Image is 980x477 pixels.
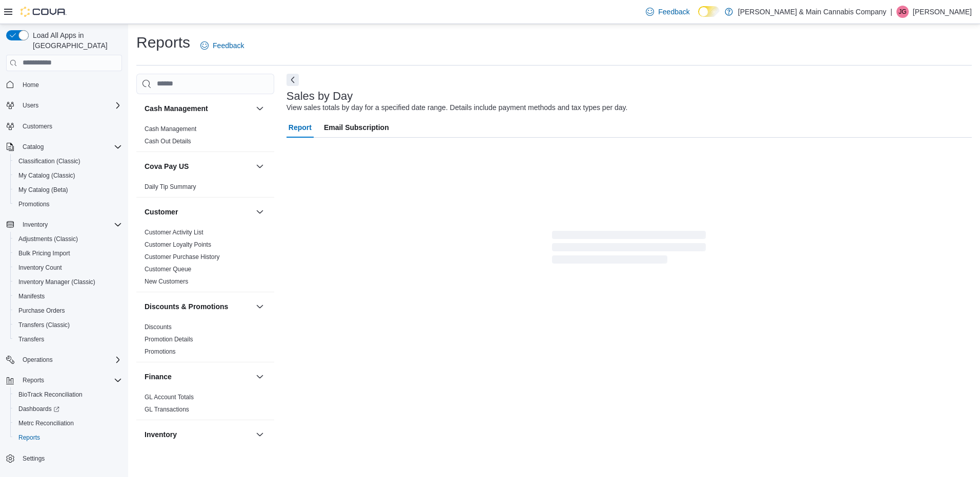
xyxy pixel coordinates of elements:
span: Manifests [18,292,45,300]
span: Adjustments (Classic) [18,235,78,243]
h3: Customer [145,207,178,217]
span: Home [18,78,122,91]
button: Cash Management [254,102,266,115]
span: Email Subscription [324,117,389,138]
a: Metrc Reconciliation [14,417,78,429]
button: Inventory Manager (Classic) [10,275,126,289]
button: Purchase Orders [10,303,126,318]
span: Promotions [14,198,122,210]
button: Home [2,77,126,92]
span: Catalog [23,143,44,151]
button: Discounts & Promotions [254,300,266,313]
a: Customer Loyalty Points [145,241,211,248]
span: Reports [18,433,40,442]
a: Customer Purchase History [145,253,220,261]
a: Promotion Details [145,336,193,343]
span: GL Account Totals [145,393,194,401]
h1: Reports [136,32,190,53]
button: Finance [254,371,266,383]
span: Feedback [213,40,244,51]
span: Metrc Reconciliation [14,417,122,429]
p: | [890,6,892,18]
a: Home [18,79,43,91]
div: Cash Management [136,123,274,151]
a: Promotions [145,348,176,355]
span: Customer Activity List [145,228,203,236]
span: New Customers [145,277,188,286]
span: Reports [14,431,122,444]
h3: Finance [145,372,172,382]
a: Settings [18,452,49,465]
span: Transfers (Classic) [18,321,70,329]
a: Cash Management [145,125,196,133]
a: Feedback [196,35,248,56]
button: Users [18,99,43,112]
button: My Catalog (Beta) [10,183,126,197]
span: Customer Loyalty Points [145,241,211,249]
button: Cova Pay US [145,161,252,171]
span: Cash Out Details [145,137,191,145]
span: Inventory Count [14,262,122,274]
span: Cash Management [145,125,196,133]
button: Transfers (Classic) [10,318,126,332]
span: Transfers (Classic) [14,319,122,331]
span: Inventory Manager (Classic) [18,278,95,286]
span: BioTrack Reconciliation [14,388,122,401]
button: Customer [254,206,266,218]
a: Transfers (Classic) [14,319,74,331]
span: Promotions [18,200,50,208]
a: Dashboards [10,402,126,416]
span: Inventory Manager (Classic) [14,276,122,288]
span: Operations [23,356,53,364]
h3: Cova Pay US [145,161,189,171]
span: Purchase Orders [14,305,122,317]
span: Inventory [18,219,122,231]
a: Daily Tip Summary [145,183,196,190]
a: My Catalog (Classic) [14,169,79,182]
a: Classification (Classic) [14,155,85,167]
span: Inventory [23,221,48,229]
span: Users [18,99,122,112]
span: Users [23,101,38,110]
span: Classification (Classic) [18,157,80,165]
a: GL Transactions [145,406,189,413]
button: Inventory [18,219,52,231]
span: Reports [23,376,44,384]
span: Daily Tip Summary [145,183,196,191]
button: Transfers [10,332,126,346]
p: [PERSON_NAME] [913,6,972,18]
button: Settings [2,451,126,466]
button: Next [287,74,299,86]
span: My Catalog (Beta) [18,186,68,194]
a: My Catalog (Beta) [14,184,72,196]
span: Transfers [18,335,44,343]
a: Cash Out Details [145,138,191,145]
button: Discounts & Promotions [145,301,252,312]
a: Customers [18,120,56,133]
button: Customers [2,119,126,134]
button: Cash Management [145,103,252,114]
span: Transfers [14,333,122,345]
button: Finance [145,372,252,382]
button: Reports [10,430,126,445]
span: GL Transactions [145,405,189,414]
span: Settings [23,454,45,463]
span: Dashboards [18,405,59,413]
button: Operations [18,354,57,366]
button: BioTrack Reconciliation [10,387,126,402]
a: Manifests [14,290,49,302]
span: Dashboards [14,403,122,415]
a: GL Account Totals [145,394,194,401]
button: Bulk Pricing Import [10,246,126,261]
span: Settings [18,452,122,465]
a: Inventory Manager (Classic) [14,276,99,288]
span: My Catalog (Beta) [14,184,122,196]
button: Reports [2,373,126,387]
p: [PERSON_NAME] & Main Cannabis Company [738,6,886,18]
span: Customer Purchase History [145,253,220,261]
span: Classification (Classic) [14,155,122,167]
a: Purchase Orders [14,305,69,317]
button: Users [2,98,126,113]
div: Customer [136,226,274,292]
span: Customers [23,122,52,131]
